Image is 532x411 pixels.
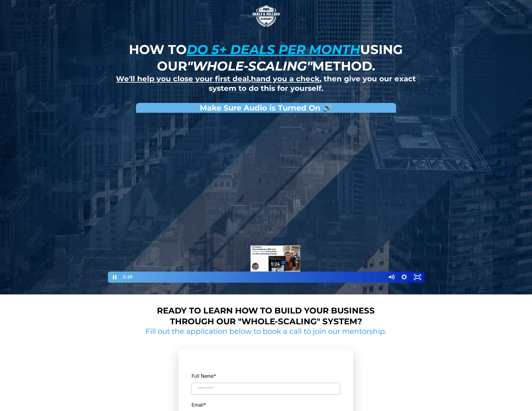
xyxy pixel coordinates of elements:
[192,401,206,409] label: Email
[187,58,312,74] em: "whole-scaling"
[143,327,389,336] h2: Fill out the application below to book a call to join our mentorship.
[116,74,249,83] u: We'll help you close your first deal
[116,74,416,93] strong: , , then give you our exact system to do this for yourself.
[187,42,360,57] u: do 5+ deals per month
[200,103,332,112] strong: Make Sure Audio is Turned On 🔊
[251,74,320,83] u: hand you a check
[129,42,403,74] strong: How to using our method.
[157,306,375,327] strong: Ready to learn how to build your business through our "whole-scaling" system?
[192,372,340,380] label: Full Name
